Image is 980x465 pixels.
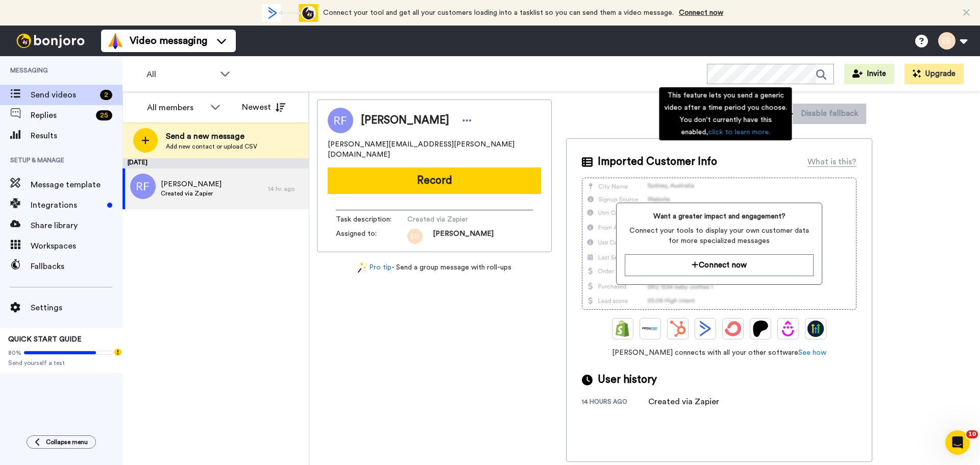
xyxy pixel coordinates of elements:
[328,139,541,160] span: [PERSON_NAME][EMAIL_ADDRESS][PERSON_NAME][DOMAIN_NAME]
[966,430,978,438] span: 10
[336,214,407,225] span: Task description :
[807,321,824,337] img: GoHighLevel
[798,349,826,356] a: See how
[147,102,205,114] div: All members
[708,129,770,136] a: click to learn more.
[725,321,741,337] img: ConvertKit
[31,199,103,211] span: Integrations
[433,229,494,244] span: [PERSON_NAME]
[615,321,631,337] img: Shopify
[807,156,856,168] div: What is this?
[642,321,658,337] img: Ontraport
[625,226,813,246] span: Connect your tools to display your own customer data for more specialized messages
[31,219,122,232] span: Share library
[648,396,719,408] div: Created via Zapier
[27,435,96,449] button: Collapse menu
[130,34,207,48] span: Video messaging
[945,430,970,455] iframe: Intercom live chat
[8,359,114,367] span: Send yourself a test
[659,87,792,140] div: This feature lets you send a generic video after a time period you choose. You don't currently ha...
[328,167,541,194] button: Record
[31,240,122,252] span: Workspaces
[598,372,657,387] span: User history
[358,262,367,273] img: magic-wand.svg
[752,321,769,337] img: Patreon
[146,68,215,81] span: All
[317,262,552,273] div: - Send a group message with roll-ups
[336,229,407,244] span: Assigned to:
[407,214,504,225] span: Created via Zapier
[679,9,723,16] a: Connect now
[670,321,686,337] img: Hubspot
[130,174,156,199] img: rf.png
[262,4,318,22] div: animation
[407,229,423,244] img: er.png
[122,158,309,168] div: [DATE]
[625,254,813,276] button: Connect now
[166,130,257,142] span: Send a new message
[361,113,449,128] span: [PERSON_NAME]
[697,321,714,337] img: ActiveCampaign
[582,348,856,358] span: [PERSON_NAME] connects with all your other software
[234,97,293,117] button: Newest
[31,109,92,121] span: Replies
[904,64,964,84] button: Upgrade
[780,321,796,337] img: Drip
[161,189,222,198] span: Created via Zapier
[323,9,674,16] span: Connect your tool and get all your customers loading into a tasklist so you can send them a video...
[113,348,122,357] div: Tooltip anchor
[598,154,717,169] span: Imported Customer Info
[8,336,82,343] span: QUICK START GUIDE
[31,302,122,314] span: Settings
[328,108,353,133] img: Image of Rachel Ferretti
[166,142,257,151] span: Add new contact or upload CSV
[625,211,813,222] span: Want a greater impact and engagement?
[793,104,866,124] button: Disable fallback
[46,438,88,446] span: Collapse menu
[161,179,222,189] span: [PERSON_NAME]
[96,110,112,120] div: 25
[844,64,894,84] button: Invite
[12,34,89,48] img: bj-logo-header-white.svg
[8,349,21,357] span: 80%
[31,260,122,273] span: Fallbacks
[31,130,122,142] span: Results
[31,179,122,191] span: Message template
[107,33,124,49] img: vm-color.svg
[582,398,648,408] div: 14 hours ago
[268,185,304,193] div: 14 hr. ago
[358,262,391,273] a: Pro tip
[100,90,112,100] div: 2
[31,89,96,101] span: Send videos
